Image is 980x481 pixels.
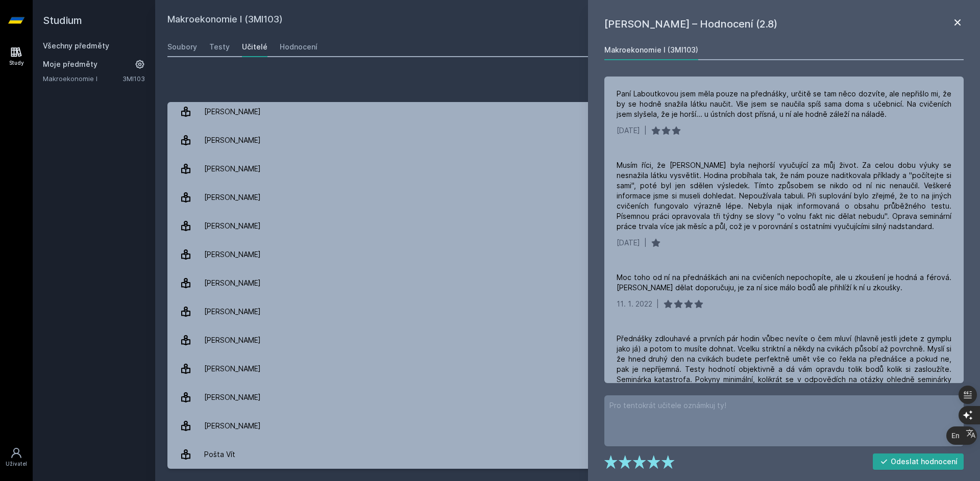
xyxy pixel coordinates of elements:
[204,387,261,408] div: [PERSON_NAME]
[122,74,145,83] a: 3MI103
[167,37,197,57] a: Soubory
[167,12,850,29] h2: Makroekonomie I (3MI103)
[167,155,968,183] a: [PERSON_NAME] 2 hodnocení 4.5
[617,334,951,415] div: Přednášky zdlouhavé a prvních pár hodin vůbec nevíte o čem mluví (hlavně jestli jdete z gymplu ja...
[2,442,31,473] a: Uživatel
[43,59,97,69] span: Moje předměty
[617,299,652,309] div: 11. 1. 2022
[242,42,267,52] div: Učitelé
[6,460,27,468] div: Uživatel
[204,187,261,208] div: [PERSON_NAME]
[167,412,968,440] a: [PERSON_NAME] 2 hodnocení 2.5
[204,130,261,150] div: [PERSON_NAME]
[167,297,968,326] a: [PERSON_NAME] 5 hodnocení 2.0
[2,41,31,72] a: Study
[644,238,647,248] div: |
[204,444,235,465] div: Pošta Vít
[167,183,968,212] a: [PERSON_NAME] 9 hodnocení 3.6
[167,383,968,412] a: [PERSON_NAME] 48 hodnocení 4.5
[280,37,317,57] a: Hodnocení
[204,102,261,122] div: [PERSON_NAME]
[242,37,267,57] a: Učitelé
[167,240,968,269] a: [PERSON_NAME] 5 hodnocení 2.8
[204,244,261,265] div: [PERSON_NAME]
[204,159,261,179] div: [PERSON_NAME]
[167,440,968,469] a: Pošta Vít 4 hodnocení 2.8
[167,212,968,240] a: [PERSON_NAME] 2 hodnocení 4.5
[617,89,951,119] div: Paní Laboutkovou jsem měla pouze na přednášky, určitě se tam něco dozvíte, ale nepřišlo mi, že by...
[656,299,659,309] div: |
[167,97,968,126] a: [PERSON_NAME] 6 hodnocení 3.8
[167,269,968,297] a: [PERSON_NAME] 1 hodnocení 5.0
[204,359,261,379] div: [PERSON_NAME]
[617,160,951,232] div: Musím říci, že [PERSON_NAME] byla nejhorší vyučující za můj život. Za celou dobu výuky se nesnaži...
[617,125,640,136] div: [DATE]
[873,453,964,470] button: Odeslat hodnocení
[167,42,197,52] div: Soubory
[204,273,261,293] div: [PERSON_NAME]
[9,59,24,67] div: Study
[204,301,261,322] div: [PERSON_NAME]
[644,125,647,136] div: |
[167,126,968,155] a: [PERSON_NAME] 1 hodnocení 3.0
[204,216,261,236] div: [PERSON_NAME]
[204,330,261,350] div: [PERSON_NAME]
[43,41,109,50] a: Všechny předměty
[617,238,640,248] div: [DATE]
[204,416,261,436] div: [PERSON_NAME]
[209,37,230,57] a: Testy
[167,326,968,355] a: [PERSON_NAME] 1 hodnocení 4.0
[280,42,317,52] div: Hodnocení
[617,272,951,293] div: Moc toho od ní na přednáškách ani na cvičeních nepochopíte, ale u zkoušení je hodná a férová. [PE...
[209,42,230,52] div: Testy
[167,355,968,383] a: [PERSON_NAME] 3 hodnocení 3.0
[43,73,122,84] a: Makroekonomie I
